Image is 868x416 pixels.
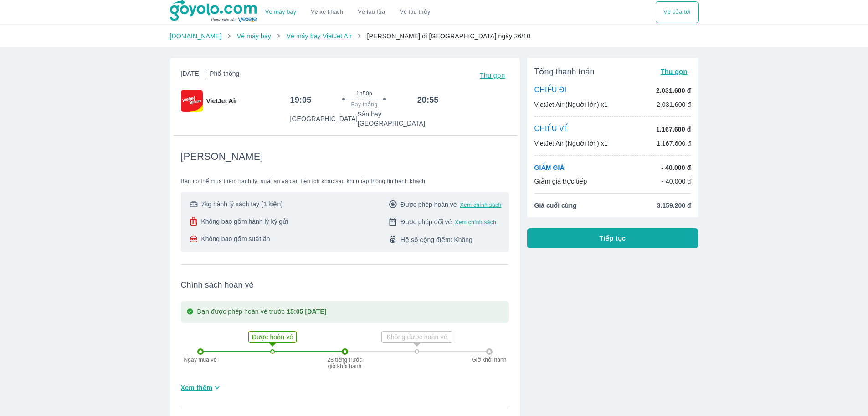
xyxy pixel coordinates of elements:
[210,70,239,77] span: Phổ thông
[201,234,270,243] span: Không bao gồm suất ăn
[177,380,226,395] button: Xem thêm
[181,279,509,290] span: Chính sách hoàn vé
[661,68,688,75] span: Thu gọn
[197,307,327,317] p: Bạn được phép hoàn vé trước
[401,235,473,244] span: Hệ số cộng điểm: Không
[181,150,263,163] span: [PERSON_NAME]
[527,228,699,248] button: Tiếp tục
[206,96,237,105] span: VietJet Air
[201,217,288,226] span: Không bao gồm hành lý ký gửi
[250,332,295,342] p: Được hoàn vé
[290,95,311,105] h6: 19:05
[290,114,357,123] p: [GEOGRAPHIC_DATA]
[417,95,439,105] h6: 20:55
[534,177,587,186] p: Giảm giá trực tiếp
[201,200,282,209] span: 7kg hành lý xách tay (1 kiện)
[170,32,222,40] a: [DOMAIN_NAME]
[286,32,351,40] a: Vé máy bay VietJet Air
[392,1,437,23] button: Vé tàu thủy
[205,70,206,77] span: |
[534,139,608,148] p: VietJet Air (Người lớn) x1
[534,201,577,210] span: Giá cuối cùng
[181,69,240,82] span: [DATE]
[351,1,393,23] a: Vé tàu lửa
[534,66,595,77] span: Tổng thanh toán
[181,383,213,392] span: Xem thêm
[455,219,496,226] button: Xem chính sách
[657,201,691,210] span: 3.159.200 đ
[657,139,691,148] p: 1.167.600 đ
[460,201,502,209] button: Xem chính sách
[311,9,343,16] a: Vé xe khách
[383,332,451,342] p: Không được hoàn vé
[237,32,271,40] a: Vé máy bay
[367,32,530,40] span: [PERSON_NAME] đi [GEOGRAPHIC_DATA] ngày 26/10
[534,124,569,134] p: CHIỀU VỀ
[600,234,626,243] span: Tiếp tục
[480,72,505,79] span: Thu gọn
[656,86,691,95] p: 2.031.600 đ
[181,178,509,185] span: Bạn có thể mua thêm hành lý, suất ăn và các tiện ích khác sau khi nhập thông tin hành khách
[265,9,296,16] a: Vé máy bay
[358,110,439,128] p: Sân bay [GEOGRAPHIC_DATA]
[657,100,691,109] p: 2.031.600 đ
[476,69,509,82] button: Thu gọn
[656,1,698,23] button: Vé của tôi
[401,217,452,226] span: Được phép đổi vé
[180,357,221,363] p: Ngày mua vé
[258,1,437,23] div: choose transportation mode
[656,1,698,23] div: choose transportation mode
[534,85,567,95] p: CHIỀU ĐI
[656,125,691,134] p: 1.167.600 đ
[351,101,378,108] span: Bay thẳng
[661,163,691,172] p: - 40.000 đ
[534,163,565,172] p: GIẢM GIÁ
[327,357,363,369] p: 28 tiếng trước giờ khởi hành
[662,177,691,186] p: - 40.000 đ
[534,100,608,109] p: VietJet Air (Người lớn) x1
[287,308,327,315] strong: 15:05 [DATE]
[657,65,691,78] button: Thu gọn
[469,357,510,363] p: Giờ khởi hành
[170,32,699,41] nav: breadcrumb
[356,90,372,97] span: 1h50p
[401,200,457,209] span: Được phép hoàn vé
